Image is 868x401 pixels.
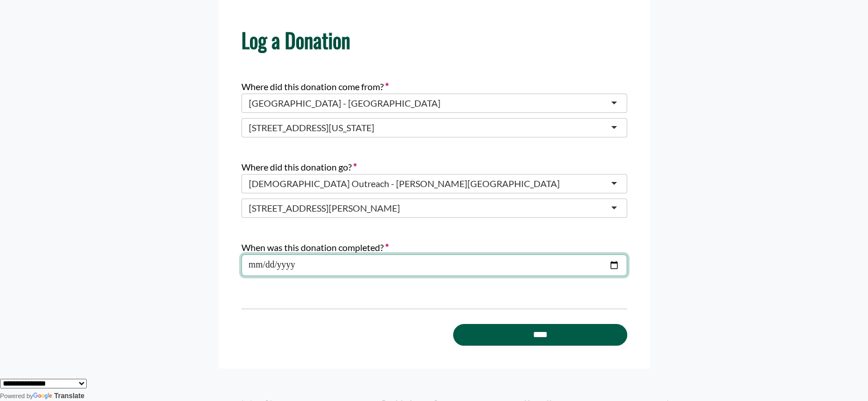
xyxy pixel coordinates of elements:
[33,392,84,400] a: Translate
[249,178,560,189] div: [DEMOGRAPHIC_DATA] Outreach - [PERSON_NAME][GEOGRAPHIC_DATA]
[249,98,441,109] div: [GEOGRAPHIC_DATA] - [GEOGRAPHIC_DATA]
[241,160,357,174] label: Where did this donation go?
[241,27,627,52] h1: Log a Donation
[249,122,374,133] div: [STREET_ADDRESS][US_STATE]
[249,202,400,214] div: [STREET_ADDRESS][PERSON_NAME]
[241,80,389,94] label: Where did this donation come from?
[241,241,389,254] label: When was this donation completed?
[33,392,54,400] img: Google Translate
